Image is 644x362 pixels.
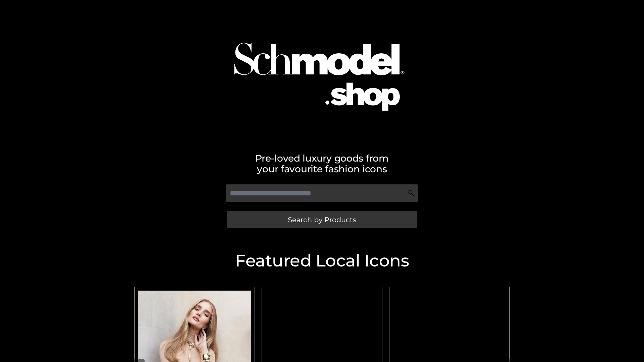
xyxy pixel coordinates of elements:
img: Search Icon [408,190,415,196]
h2: Pre-loved luxury goods from your favourite fashion icons [131,153,513,174]
h2: Featured Local Icons​ [131,252,513,269]
span: Search by Products [288,216,356,223]
a: Search by Products [227,211,417,228]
